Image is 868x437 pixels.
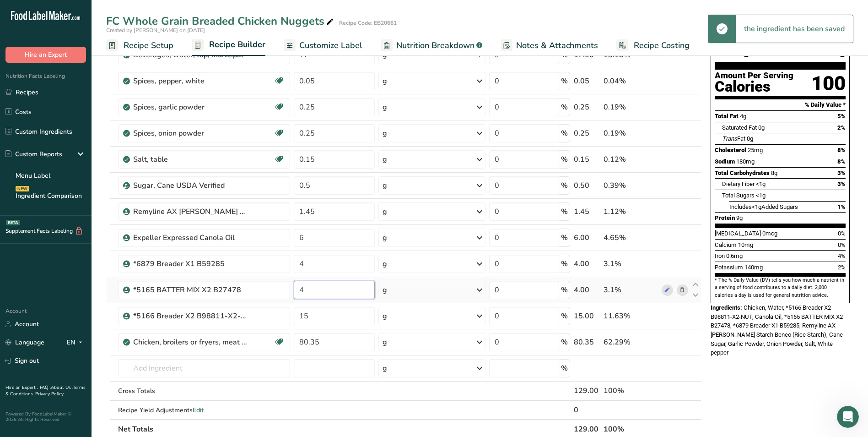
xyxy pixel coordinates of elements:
[383,102,387,113] div: g
[736,15,853,43] div: the ingredient has been saved
[339,19,397,27] div: Recipe Code: EB20661
[574,311,600,322] div: 15.00
[711,304,843,356] span: Chicken, Water, *5166 Breader X2 B98811-X2-NUT, Canola Oil, *5165 BATTER MIX X2 B27478, *6879 Bre...
[604,128,658,139] div: 0.19%
[771,169,777,176] span: 8g
[616,35,690,56] a: Recipe Costing
[192,34,265,56] a: Recipe Builder
[133,206,248,217] div: Remyline AX [PERSON_NAME] Starch Beneo
[133,76,248,87] div: Spices, pepper, white
[715,241,737,248] span: Calcium
[383,232,387,243] div: g
[715,158,735,165] span: Sodium
[574,385,600,396] div: 129.00
[574,76,600,87] div: 0.05
[729,203,798,210] span: Includes Added Sugars
[67,337,86,348] div: EN
[736,214,743,221] span: 9g
[16,186,29,191] div: NEW
[604,206,658,217] div: 1.12%
[722,124,757,131] span: Saturated Fat
[383,76,387,87] div: g
[574,404,600,415] div: 0
[299,39,362,52] span: Customize Label
[604,154,658,165] div: 0.12%
[133,180,248,191] div: Sugar, Cane USDA Verified
[722,135,737,142] i: Trans
[106,27,205,34] span: Created by [PERSON_NAME] on [DATE]
[383,363,387,374] div: g
[383,311,387,322] div: g
[837,406,859,428] iframe: Intercom live chat
[106,35,173,56] a: Recipe Setup
[5,411,86,422] div: Powered By FoodLabelMaker © 2025 All Rights Reserved
[722,180,755,187] span: Dietary Fiber
[133,311,248,322] div: *5166 Breader X2 B98811-X2-NUT
[715,230,761,237] span: [MEDICAL_DATA]
[501,35,598,56] a: Notes & Attachments
[574,337,600,348] div: 80.35
[722,192,755,199] span: Total Sugars
[837,113,846,120] span: 5%
[383,206,387,217] div: g
[133,154,248,165] div: Salt, table
[284,35,362,56] a: Customize Label
[715,147,746,153] span: Cholesterol
[715,80,793,93] div: Calories
[762,230,777,237] span: 0mcg
[747,135,753,142] span: 0g
[604,258,658,269] div: 3.1%
[133,284,248,295] div: *5165 BATTER MIX X2 B27478
[133,337,248,348] div: Chicken, broilers or fryers, meat only, raw
[604,311,658,322] div: 11.63%
[118,359,290,377] input: Add Ingredient
[51,384,73,391] a: About Us .
[133,232,248,243] div: Expeller Expressed Canola Oil
[383,258,387,269] div: g
[574,180,600,191] div: 0.50
[133,102,248,113] div: Spices, garlic powder
[604,76,658,87] div: 0.04%
[837,147,846,153] span: 8%
[736,158,755,165] span: 180mg
[604,337,658,348] div: 62.29%
[209,38,265,51] span: Recipe Builder
[5,384,86,397] a: Terms & Conditions .
[756,180,766,187] span: <1g
[838,230,846,237] span: 0%
[604,385,658,396] div: 100%
[574,258,600,269] div: 4.00
[837,203,846,210] span: 1%
[193,406,204,415] span: Edit
[5,384,38,391] a: Hire an Expert .
[574,232,600,243] div: 6.00
[106,13,335,29] div: FC Whole Grain Breaded Chicken Nuggets
[838,241,846,248] span: 0%
[634,39,690,52] span: Recipe Costing
[715,214,735,221] span: Protein
[715,169,770,176] span: Total Carbohydrates
[5,47,86,63] button: Hire an Expert
[604,180,658,191] div: 0.39%
[758,124,765,131] span: 0g
[748,147,763,153] span: 25mg
[118,405,290,415] div: Recipe Yield Adjustments
[383,128,387,139] div: g
[715,113,739,120] span: Total Fat
[838,252,846,259] span: 4%
[752,203,761,210] span: <1g
[604,284,658,295] div: 3.1%
[396,39,474,52] span: Nutrition Breakdown
[838,264,846,271] span: 2%
[124,39,173,52] span: Recipe Setup
[740,113,746,120] span: 4g
[726,252,743,259] span: 0.6mg
[516,39,598,52] span: Notes & Attachments
[837,180,846,187] span: 3%
[604,232,658,243] div: 4.65%
[383,154,387,165] div: g
[5,149,62,159] div: Custom Reports
[574,102,600,113] div: 0.25
[383,337,387,348] div: g
[574,206,600,217] div: 1.45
